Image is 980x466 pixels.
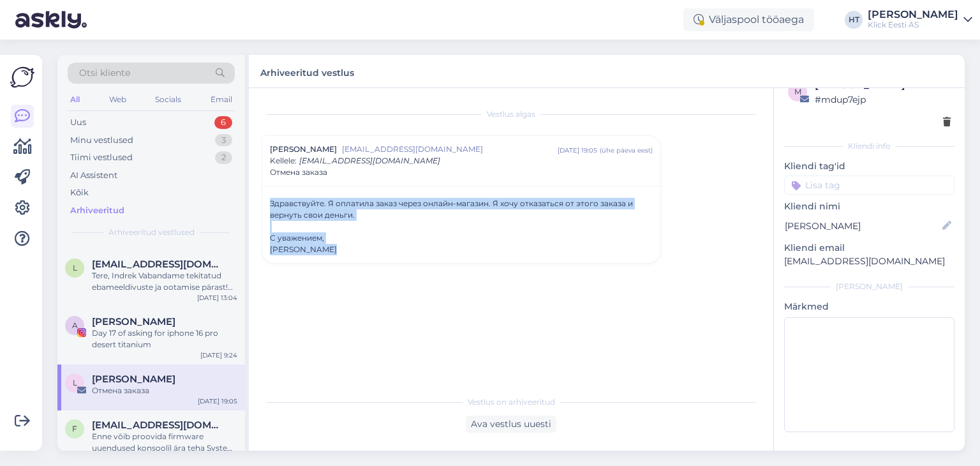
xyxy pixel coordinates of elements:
[70,186,89,199] div: Kõik
[70,116,86,129] div: Uus
[262,109,761,120] div: Vestlus algas
[784,300,954,313] p: Märkmed
[92,316,175,327] span: Aleksander Albei
[270,167,327,178] span: Отмена заказа
[108,227,195,238] span: Arhiveeritud vestlused
[92,385,237,396] div: Отмена заказа
[208,91,235,108] div: Email
[868,20,958,30] div: Klick Eesti AS
[558,146,597,155] div: [DATE] 19:05
[845,11,863,29] div: HT
[270,232,653,244] div: С уважением,
[868,10,972,30] a: [PERSON_NAME]Klick Eesti AS
[73,378,77,387] span: L
[107,91,129,108] div: Web
[70,204,124,217] div: Arhiveeritud
[70,134,133,147] div: Minu vestlused
[10,65,34,89] img: Askly Logo
[270,198,653,255] div: Здравствуйте. Я оплатила заказ через онлайн-магазин. Я хочу отказаться от этого заказа и вернуть ...
[683,8,814,31] div: Väljaspool tööaega
[215,134,232,147] div: 3
[197,293,237,303] div: [DATE] 13:04
[342,144,558,155] span: [EMAIL_ADDRESS][DOMAIN_NAME]
[200,350,237,360] div: [DATE] 9:24
[92,431,237,454] div: Enne võib proovida firmware uuendused konsoolil ära teha System Settings > System > System Update...
[270,244,653,255] div: [PERSON_NAME]
[784,241,954,255] p: Kliendi email
[73,263,77,273] span: l
[466,416,556,433] div: Ava vestlus uuesti
[784,255,954,268] p: [EMAIL_ADDRESS][DOMAIN_NAME]
[68,91,82,108] div: All
[468,396,555,408] span: Vestlus on arhiveeritud
[784,140,954,152] div: Kliendi info
[868,10,958,20] div: [PERSON_NAME]
[92,259,225,270] span: landindrek@gmail.com
[92,373,175,385] span: Larisa Chirva
[92,327,237,350] div: Day 17 of asking for iphone 16 pro desert titanium
[72,424,77,433] span: f
[815,93,951,107] div: # mdup7ejp
[794,87,801,96] span: m
[152,91,184,108] div: Socials
[198,396,237,406] div: [DATE] 19:05
[784,281,954,292] div: [PERSON_NAME]
[215,151,232,164] div: 2
[785,219,940,233] input: Lisa nimi
[270,156,297,165] span: Kellele :
[260,63,354,80] label: Arhiveeritud vestlus
[70,151,133,164] div: Tiimi vestlused
[70,169,117,182] div: AI Assistent
[72,320,78,330] span: A
[784,160,954,173] p: Kliendi tag'id
[214,116,232,129] div: 6
[299,156,440,165] span: [EMAIL_ADDRESS][DOMAIN_NAME]
[600,146,653,155] div: ( ühe päeva eest )
[92,270,237,293] div: Tere, Indrek Vabandame tekitatud ebameeldivuste ja ootamise pärast! Kahjuks andis süsteem tellimu...
[92,419,225,431] span: feel.riin@gmail.com
[270,144,337,155] span: [PERSON_NAME]
[79,66,130,80] span: Otsi kliente
[784,200,954,213] p: Kliendi nimi
[784,176,954,195] input: Lisa tag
